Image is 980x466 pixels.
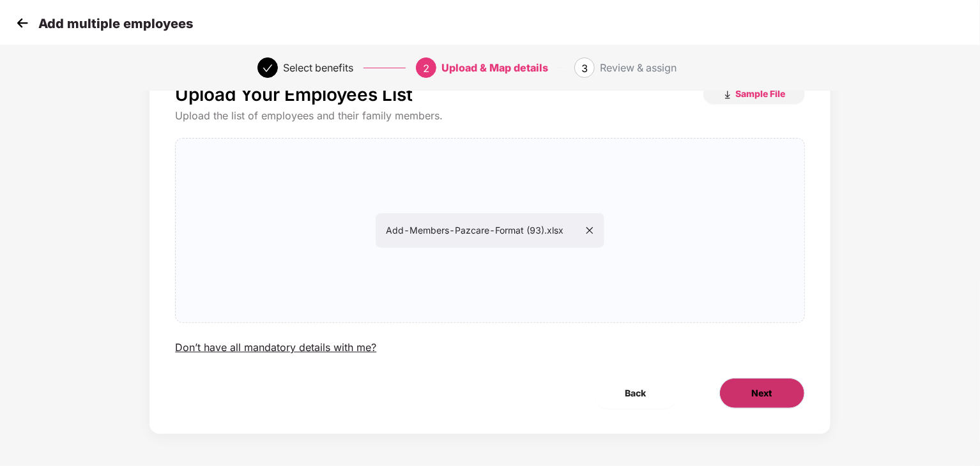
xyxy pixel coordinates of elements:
[593,378,678,409] button: Back
[175,84,413,105] p: Upload Your Employees List
[736,87,786,100] span: Sample File
[441,57,548,78] div: Upload & Map details
[38,16,193,31] p: Add multiple employees
[386,225,594,236] span: Add-Members-Pazcare-Format (93).xlsx
[581,62,588,75] span: 3
[752,386,772,400] span: Next
[13,13,32,33] img: svg+xml;base64,PHN2ZyB4bWxucz0iaHR0cDovL3d3dy53My5vcmcvMjAwMC9zdmciIHdpZHRoPSIzMCIgaGVpZ2h0PSIzMC...
[175,341,376,354] div: Don’t have all mandatory details with me?
[719,378,805,409] button: Next
[703,84,805,104] button: Sample File
[723,90,733,100] img: download_icon
[625,386,647,400] span: Back
[176,139,804,322] span: Add-Members-Pazcare-Format (93).xlsx close
[423,62,429,75] span: 2
[175,109,804,123] div: Upload the list of employees and their family members.
[600,57,677,78] div: Review & assign
[585,226,594,235] span: close
[263,63,273,73] span: check
[283,57,353,78] div: Select benefits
